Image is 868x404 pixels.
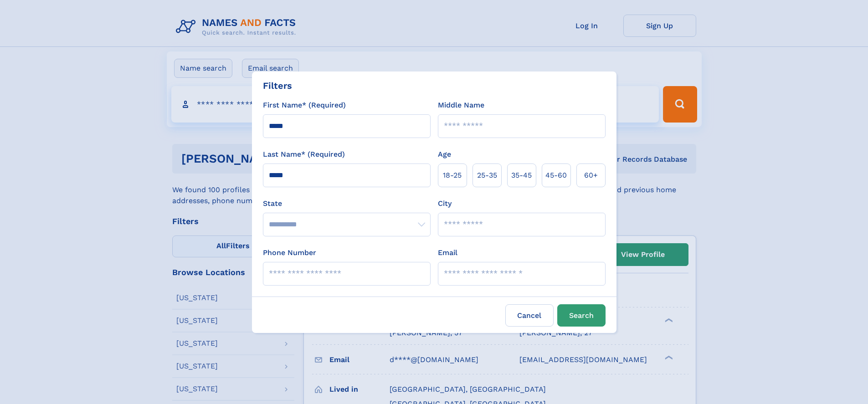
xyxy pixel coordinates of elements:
[545,170,567,181] span: 45‑60
[263,247,316,258] label: Phone Number
[263,198,431,209] label: State
[505,304,554,327] label: Cancel
[263,79,292,92] div: Filters
[443,170,462,181] span: 18‑25
[477,170,497,181] span: 25‑35
[557,304,606,327] button: Search
[438,247,457,258] label: Email
[438,149,451,160] label: Age
[438,100,484,111] label: Middle Name
[263,100,346,111] label: First Name* (Required)
[438,198,452,209] label: City
[584,170,598,181] span: 60+
[263,149,345,160] label: Last Name* (Required)
[511,170,532,181] span: 35‑45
